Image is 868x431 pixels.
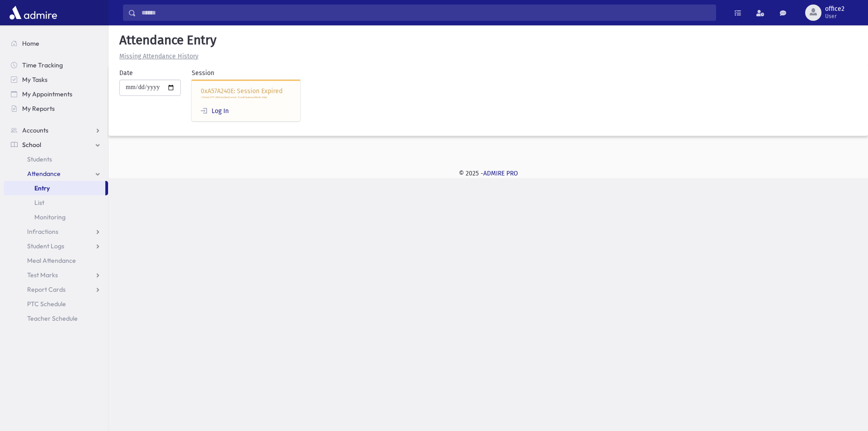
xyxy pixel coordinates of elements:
a: Accounts [4,123,108,137]
div: 0xA57A240E: Session Expired [192,80,300,122]
a: Missing Attendance History [116,52,198,60]
p: /School/ATT/AttEntry?sesCurrent=True&ClassroomMode=False [201,96,291,99]
u: Missing Attendance History [119,52,198,60]
a: Monitoring [4,210,108,224]
a: Meal Attendance [4,253,108,268]
a: Time Tracking [4,58,108,72]
div: © 2025 - [123,169,854,178]
a: Entry [4,181,105,195]
a: Infractions [4,224,108,239]
a: My Reports [4,101,108,116]
label: Session [192,68,214,78]
img: AdmirePro [7,4,59,22]
a: My Appointments [4,87,108,101]
a: School [4,137,108,152]
input: Search [136,5,716,21]
a: My Tasks [4,72,108,87]
span: Meal Attendance [27,256,76,265]
span: office2 [825,5,844,13]
span: List [34,199,44,207]
span: My Reports [22,104,55,113]
a: Student Logs [4,239,108,253]
span: Infractions [27,227,58,236]
span: Entry [34,184,50,192]
span: Attendance [27,170,61,178]
a: Home [4,36,108,51]
span: User [825,13,844,20]
a: Log In [201,107,229,115]
a: Students [4,152,108,166]
a: List [4,195,108,210]
span: Monitoring [34,213,66,221]
a: Report Cards [4,282,108,297]
a: Test Marks [4,268,108,282]
span: Test Marks [27,271,58,279]
span: Students [27,155,52,163]
label: Date [119,68,133,78]
a: Teacher Schedule [4,311,108,326]
span: Time Tracking [22,61,63,69]
a: ADMIRE PRO [483,170,518,177]
span: Report Cards [27,285,66,294]
span: Accounts [22,126,48,134]
h5: Attendance Entry [116,33,861,48]
span: Home [22,39,39,47]
span: My Appointments [22,90,72,98]
span: PTC Schedule [27,300,66,308]
span: Student Logs [27,242,64,250]
span: Teacher Schedule [27,314,78,322]
span: School [22,141,41,149]
a: Attendance [4,166,108,181]
a: PTC Schedule [4,297,108,311]
span: My Tasks [22,76,47,84]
